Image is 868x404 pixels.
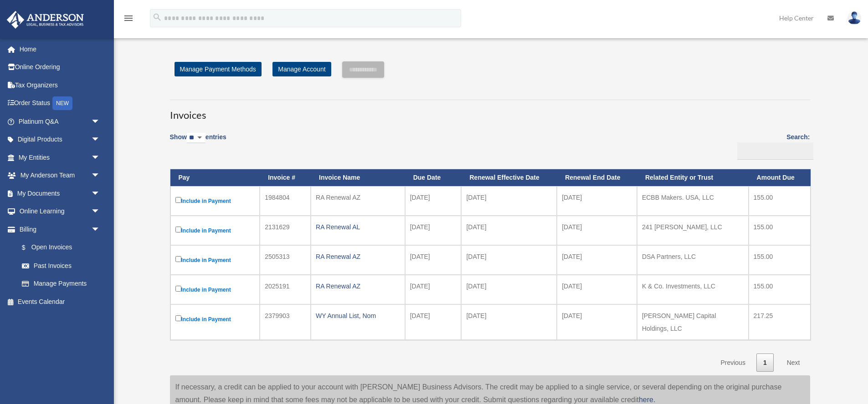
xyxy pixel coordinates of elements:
td: [DATE] [557,216,637,245]
i: menu [123,13,134,24]
a: Events Calendar [6,293,114,311]
a: 1 [756,353,774,372]
span: arrow_drop_down [91,131,109,149]
td: [DATE] [461,304,557,340]
a: $Open Invoices [13,238,105,257]
td: DSA Partners, LLC [637,245,749,275]
input: Include in Payment [175,315,181,321]
td: [DATE] [405,186,462,216]
th: Invoice Name: activate to sort column ascending [311,169,405,186]
span: $ [27,242,31,253]
a: Digital Productsarrow_drop_down [6,131,114,149]
td: 241 [PERSON_NAME], LLC [637,216,749,245]
td: [DATE] [405,245,462,275]
td: 2131629 [260,216,311,245]
td: ECBB Makers. USA, LLC [637,186,749,216]
td: [DATE] [557,186,637,216]
a: Next [780,353,807,372]
div: NEW [52,96,72,110]
th: Pay: activate to sort column descending [170,169,260,186]
input: Include in Payment [175,256,181,262]
td: [DATE] [557,245,637,275]
a: Order StatusNEW [6,94,114,113]
label: Include in Payment [175,195,255,207]
a: Manage Payments [13,275,109,293]
td: [DATE] [461,216,557,245]
a: Online Ordering [6,58,114,76]
img: Anderson Advisors Platinum Portal [4,11,87,29]
th: Amount Due: activate to sort column ascending [749,169,811,186]
span: arrow_drop_down [91,220,109,239]
a: menu [123,16,134,24]
td: 155.00 [749,275,811,304]
label: Include in Payment [175,313,255,325]
div: RA Renewal AZ [316,280,400,293]
input: Include in Payment [175,286,181,292]
td: 2505313 [260,245,311,275]
td: [DATE] [405,304,462,340]
th: Due Date: activate to sort column ascending [405,169,462,186]
h3: Invoices [170,100,810,122]
td: 2379903 [260,304,311,340]
td: K & Co. Investments, LLC [637,275,749,304]
td: 155.00 [749,186,811,216]
input: Include in Payment [175,197,181,203]
div: RA Renewal AZ [316,250,400,263]
a: Platinum Q&Aarrow_drop_down [6,112,114,131]
a: Billingarrow_drop_down [6,220,109,238]
a: Home [6,40,114,58]
th: Invoice #: activate to sort column ascending [260,169,311,186]
img: User Pic [847,11,861,25]
span: arrow_drop_down [91,202,109,221]
a: Tax Organizers [6,76,114,94]
th: Renewal End Date: activate to sort column ascending [557,169,637,186]
input: Include in Payment [175,227,181,232]
td: [DATE] [461,245,557,275]
label: Show entries [170,131,226,152]
td: [DATE] [557,275,637,304]
th: Related Entity or Trust: activate to sort column ascending [637,169,749,186]
label: Include in Payment [175,225,255,236]
td: [DATE] [557,304,637,340]
a: My Entitiesarrow_drop_down [6,148,114,167]
i: search [152,12,162,22]
label: Include in Payment [175,254,255,266]
a: My Anderson Teamarrow_drop_down [6,167,114,185]
label: Include in Payment [175,284,255,295]
td: [DATE] [405,216,462,245]
input: Search: [737,142,813,160]
div: RA Renewal AL [316,221,400,233]
a: My Documentsarrow_drop_down [6,184,114,202]
label: Search: [734,131,810,160]
td: 217.25 [749,304,811,340]
td: 155.00 [749,216,811,245]
a: Manage Payment Methods [175,62,262,76]
td: [PERSON_NAME] Capital Holdings, LLC [637,304,749,340]
span: arrow_drop_down [91,167,109,185]
select: Showentries [187,133,205,143]
a: here. [639,396,655,404]
td: [DATE] [405,275,462,304]
td: 2025191 [260,275,311,304]
a: Manage Account [272,62,331,76]
span: arrow_drop_down [91,184,109,203]
a: Online Learningarrow_drop_down [6,202,114,221]
a: Previous [714,353,752,372]
td: [DATE] [461,275,557,304]
div: WY Annual List, Nom [316,309,400,322]
span: arrow_drop_down [91,112,109,131]
td: 1984804 [260,186,311,216]
div: RA Renewal AZ [316,191,400,204]
td: 155.00 [749,245,811,275]
span: arrow_drop_down [91,148,109,167]
td: [DATE] [461,186,557,216]
th: Renewal Effective Date: activate to sort column ascending [461,169,557,186]
a: Past Invoices [13,257,109,275]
